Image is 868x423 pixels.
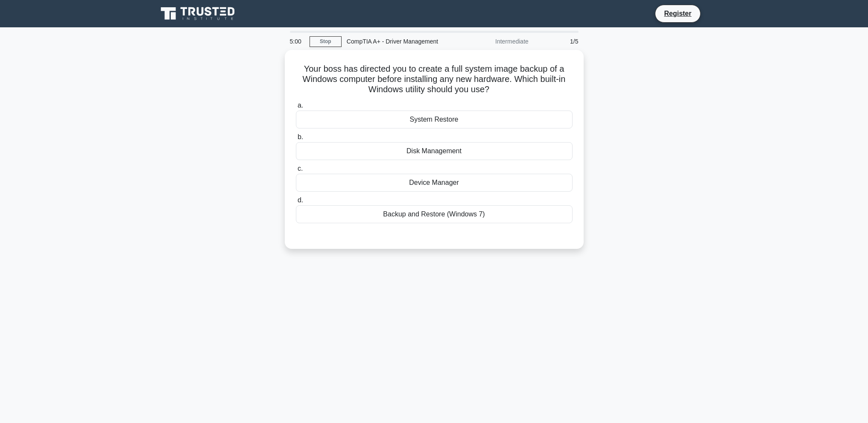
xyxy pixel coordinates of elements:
span: d. [298,196,303,204]
h5: Your boss has directed you to create a full system image backup of a Windows computer before inst... [295,64,573,95]
div: Device Manager [296,174,573,192]
div: Intermediate [459,33,534,50]
div: Backup and Restore (Windows 7) [296,205,573,223]
div: CompTIA A+ - Driver Management [342,33,459,50]
div: 1/5 [534,33,584,50]
div: Disk Management [296,142,573,160]
span: b. [298,133,303,140]
span: a. [298,102,303,109]
span: c. [298,165,303,172]
div: System Restore [296,111,573,128]
a: Stop [310,36,342,47]
div: 5:00 [285,33,310,50]
a: Register [659,8,696,19]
